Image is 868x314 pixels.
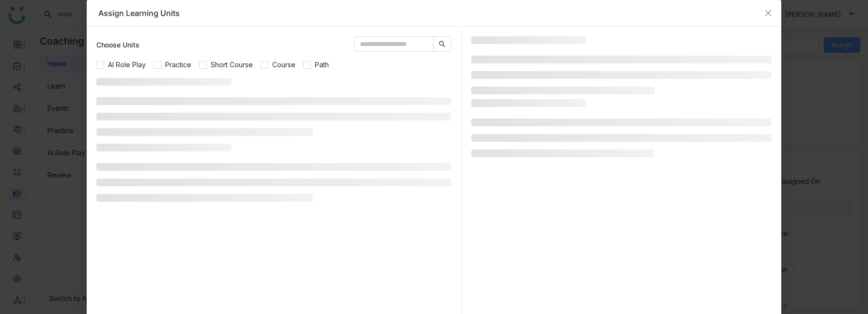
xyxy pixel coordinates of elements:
[161,60,195,70] span: Practice
[207,60,257,70] span: Short Course
[268,60,299,70] span: Course
[98,8,770,18] div: Assign Learning Units
[104,60,150,70] span: AI Role Play
[311,60,333,70] span: Path
[96,40,139,50] div: Choose Units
